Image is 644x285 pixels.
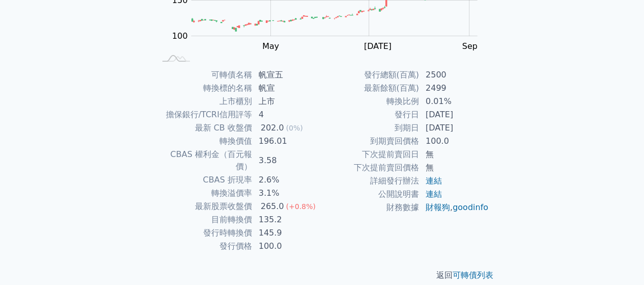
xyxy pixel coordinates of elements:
tspan: Sep [462,41,477,51]
div: 265.0 [259,200,286,213]
td: 最新股票收盤價 [155,200,253,213]
tspan: [DATE] [364,41,391,51]
td: , [419,201,489,214]
div: 202.0 [259,122,286,134]
a: 連結 [426,189,442,199]
td: 到期賣回價格 [322,135,419,148]
td: 3.1% [253,187,322,200]
td: 轉換溢價率 [155,187,253,200]
td: 財務數據 [322,201,419,214]
td: 0.01% [419,95,489,108]
td: 發行日 [322,108,419,121]
td: 發行總額(百萬) [322,68,419,82]
td: 下次提前賣回日 [322,148,419,161]
td: 最新 CB 收盤價 [155,121,253,135]
td: CBAS 折現率 [155,173,253,187]
td: 2500 [419,68,489,82]
td: 135.2 [253,213,322,226]
td: 下次提前賣回價格 [322,161,419,174]
td: 帆宣五 [253,68,322,82]
span: (0%) [286,124,303,132]
p: 返回 [143,269,501,281]
td: [DATE] [419,121,489,135]
td: 帆宣 [253,82,322,95]
td: 196.01 [253,135,322,148]
td: 100.0 [253,240,322,253]
td: 發行時轉換價 [155,226,253,240]
tspan: May [262,41,279,51]
td: 3.58 [253,148,322,173]
td: 100.0 [419,135,489,148]
td: 2.6% [253,173,322,187]
td: CBAS 權利金（百元報價） [155,148,253,173]
td: 2499 [419,82,489,95]
tspan: 100 [172,31,188,41]
td: 發行價格 [155,240,253,253]
span: (+0.8%) [286,202,316,211]
td: 目前轉換價 [155,213,253,226]
td: 上市櫃別 [155,95,253,108]
a: goodinfo [453,202,488,212]
td: 轉換比例 [322,95,419,108]
td: 145.9 [253,226,322,240]
td: 上市 [253,95,322,108]
a: 財報狗 [426,202,450,212]
td: [DATE] [419,108,489,121]
td: 轉換標的名稱 [155,82,253,95]
a: 連結 [426,176,442,186]
td: 可轉債名稱 [155,68,253,82]
a: 可轉債列表 [453,270,493,280]
td: 擔保銀行/TCRI信用評等 [155,108,253,121]
td: 無 [419,161,489,174]
td: 公開說明書 [322,188,419,201]
td: 無 [419,148,489,161]
td: 4 [253,108,322,121]
td: 詳細發行辦法 [322,174,419,188]
td: 最新餘額(百萬) [322,82,419,95]
td: 轉換價值 [155,135,253,148]
td: 到期日 [322,121,419,135]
